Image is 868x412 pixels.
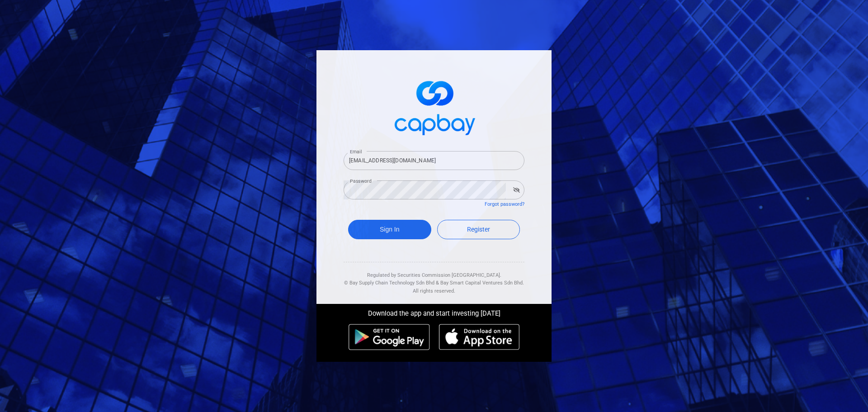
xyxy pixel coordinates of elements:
[310,304,558,319] div: Download the app and start investing [DATE]
[350,178,372,185] label: Password
[348,220,431,239] button: Sign In
[485,201,524,207] a: Forgot password?
[344,262,524,295] div: Regulated by Securities Commission [GEOGRAPHIC_DATA]. & All rights reserved.
[389,73,479,140] img: logo
[440,280,524,286] span: Bay Smart Capital Ventures Sdn Bhd.
[439,324,519,350] img: ios
[349,324,430,350] img: android
[467,226,490,233] span: Register
[344,280,434,286] span: © Bay Supply Chain Technology Sdn Bhd
[437,220,520,239] a: Register
[350,148,362,155] label: Email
